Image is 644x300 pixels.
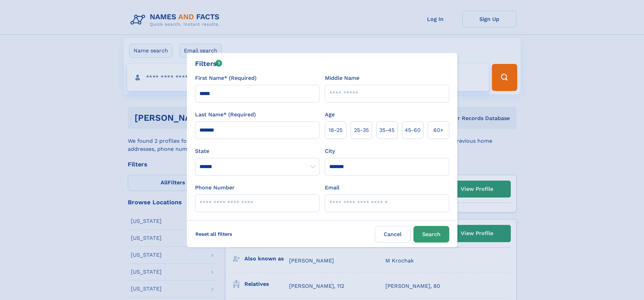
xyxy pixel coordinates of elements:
span: 45‑60 [405,126,421,134]
label: Phone Number [195,184,235,192]
button: Search [413,226,449,243]
span: 18‑25 [329,126,342,134]
label: Age [325,111,335,119]
span: 60+ [433,126,444,134]
label: Cancel [375,226,411,243]
label: Email [325,184,339,192]
label: Reset all filters [191,226,237,242]
label: First Name* (Required) [195,74,257,82]
label: City [325,147,335,155]
span: 35‑45 [379,126,395,134]
label: Last Name* (Required) [195,111,256,119]
label: Middle Name [325,74,359,82]
span: 25‑35 [354,126,369,134]
label: State [195,147,319,155]
div: Filters [195,59,222,69]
